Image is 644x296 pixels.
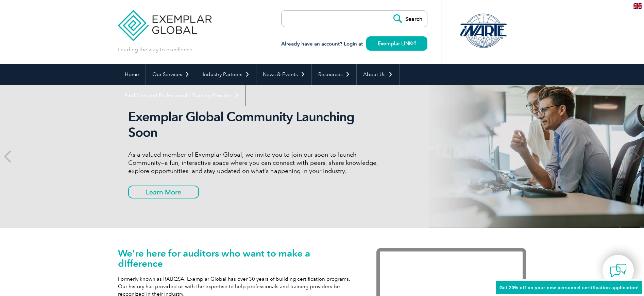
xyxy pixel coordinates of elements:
[128,151,383,175] p: As a valued member of Exemplar Global, we invite you to join our soon-to-launch Community—a fun, ...
[366,36,427,51] a: Exemplar LINK
[196,64,256,85] a: Industry Partners
[128,186,199,198] a: Learn More
[281,40,427,48] h3: Already have an account? Login at
[256,64,311,85] a: News & Events
[146,64,196,85] a: Our Services
[390,11,427,27] input: Search
[118,64,146,85] a: Home
[312,64,356,85] a: Resources
[499,285,639,290] span: Get 20% off on your new personnel certification application!
[118,85,245,106] a: Find Certified Professional / Training Provider
[357,64,399,85] a: About Us
[118,248,356,268] h1: We’re here for auditors who want to make a difference
[633,3,642,9] img: en
[128,109,383,140] h2: Exemplar Global Community Launching Soon
[610,262,627,279] img: contact-chat.png
[118,46,192,53] p: Leading the way to excellence
[412,41,416,45] img: open_square.png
